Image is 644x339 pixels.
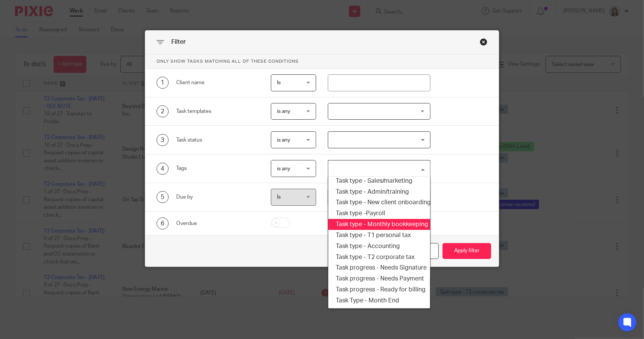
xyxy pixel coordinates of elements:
[328,284,430,295] li: Task progress - Ready for billing
[328,197,430,208] li: Task type - New client onboarding
[328,176,430,186] li: Task type - Sales/marketing
[176,136,259,144] div: Task status
[277,194,281,200] span: Is
[480,38,487,46] div: Close this dialog window
[157,191,169,203] div: 5
[157,217,169,230] div: 6
[328,131,430,148] div: Search for option
[328,295,430,306] li: Task Type - Month End
[328,262,430,273] li: Task progress - Needs Signature
[328,160,430,177] div: Search for option
[443,243,491,259] button: Apply filter
[176,79,259,86] div: Client name
[277,109,290,114] span: is any
[328,208,430,219] li: Task type -Payroll
[157,105,169,117] div: 2
[328,241,430,252] li: Task type - Accounting
[329,162,426,175] input: Search for option
[176,220,259,227] div: Overdue
[157,163,169,175] div: 4
[171,39,186,45] span: Filter
[176,108,259,115] div: Task templates
[328,230,430,241] li: Task type - T1 personal tax
[328,252,430,263] li: Task type - T2 corporate tax
[329,133,426,146] input: Search for option
[145,54,499,69] p: Only show tasks matching all of these conditions
[277,137,290,143] span: is any
[157,134,169,146] div: 3
[277,80,281,85] span: Is
[277,166,290,171] span: is any
[328,219,430,230] li: Task type - Monthly bookkeeping
[328,186,430,197] li: Task type - Admin/training
[157,77,169,89] div: 1
[176,165,259,172] div: Tags
[328,273,430,284] li: Task progress - Needs Payment
[176,193,259,201] div: Due by
[328,306,430,317] li: Task Type - Mid Month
